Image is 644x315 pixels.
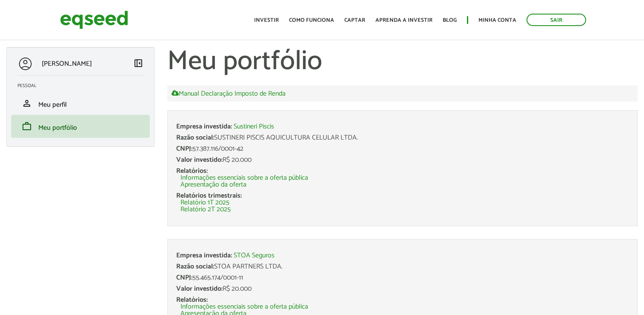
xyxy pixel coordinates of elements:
span: left_panel_close [133,58,143,68]
div: R$ 20.000 [176,157,629,163]
a: Blog [443,17,457,23]
a: Aprenda a investir [375,17,432,23]
a: Apresentação da oferta [180,181,246,188]
li: Meu portfólio [11,115,150,138]
a: Minha conta [478,17,516,23]
span: Meu portfólio [38,122,77,134]
img: EqSeed [60,9,128,31]
a: Informações essenciais sobre a oferta pública [180,175,308,181]
div: SUSTINERI PISCIS AQUICULTURA CELULAR LTDA. [176,134,629,141]
span: CNPJ: [176,272,192,283]
span: Empresa investida: [176,121,232,132]
span: Valor investido: [176,154,223,166]
span: work [22,121,32,131]
a: Informações essenciais sobre a oferta pública [180,303,308,310]
a: Relatório 1T 2025 [180,199,229,206]
span: person [22,98,32,108]
a: workMeu portfólio [17,121,143,131]
span: Empresa investida: [176,250,232,261]
span: Razão social: [176,132,214,143]
div: STOA PARTNERS LTDA. [176,263,629,270]
span: Relatórios: [176,294,208,306]
h1: Meu portfólio [167,47,638,77]
a: Investir [254,17,279,23]
span: Relatórios trimestrais: [176,190,242,201]
span: Razão social: [176,261,214,272]
h2: Pessoal [17,83,150,88]
div: 57.387.116/0001-42 [176,146,629,152]
span: Meu perfil [38,99,67,111]
a: Captar [344,17,365,23]
a: Manual Declaração Imposto de Renda [172,90,286,97]
a: STOA Seguros [234,252,275,259]
p: [PERSON_NAME] [42,60,92,68]
a: Sustineri Piscis [234,123,274,130]
div: 55.465.174/0001-11 [176,274,629,281]
a: Como funciona [289,17,334,23]
a: Sair [527,14,586,26]
div: R$ 20.000 [176,286,629,292]
span: Valor investido: [176,283,223,295]
a: Relatório 2T 2025 [180,206,231,213]
a: Colapsar menu [133,58,143,70]
li: Meu perfil [11,92,150,115]
span: CNPJ: [176,143,192,155]
a: personMeu perfil [17,98,143,108]
span: Relatórios: [176,165,208,177]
